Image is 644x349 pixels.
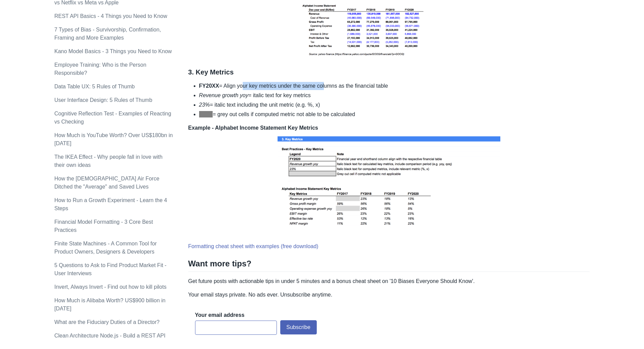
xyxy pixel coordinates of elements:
[188,243,318,249] a: Formatting cheat sheet with examples (free download)
[188,68,590,77] h3: 3. Key Metrics
[54,219,153,233] a: Financial Model Formatting - 3 Core Best Practices
[199,111,213,117] span: Grey
[188,277,590,285] p: Get future posts with actionable tips in under 5 minutes and a bonus cheat sheet on '10 Biases Ev...
[54,176,160,190] a: How the [DEMOGRAPHIC_DATA] Air Force Ditched the "Average" and Saved Lives
[199,102,210,108] em: 23%
[280,320,317,334] button: Subscribe
[188,259,590,271] h2: Want more tips?
[54,62,146,76] a: Employee Training: Who is the Person Responsible?
[54,27,161,41] a: 7 Types of Bias - Survivorship, Confirmation, Framing and More Examples
[199,101,590,109] li: = italic text including the unit metric (e.g. %, x)
[54,197,167,211] a: How to Run a Growth Experiment - Learn the 4 Steps
[54,84,135,89] a: Data Table UX: 5 Rules of Thumb
[54,97,152,103] a: User Interface Design: 5 Rules of Thumb
[276,132,502,237] img: METRIC
[188,125,318,131] strong: Example - Alphabet Income Statement Key Metrics
[54,262,167,276] a: 5 Questions to Ask to Find Product Market Fit - User Interviews
[54,241,157,255] a: Finite State Machines - A Common Tool for Product Owners, Designers & Developers
[199,83,219,89] strong: FY20XX
[54,13,167,19] a: REST API Basics - 4 Things you Need to Know
[54,298,166,311] a: How Much is Alibaba Worth? US$900 billion in [DATE]
[195,311,244,319] label: Your email address
[199,82,590,90] li: = Align your key metrics under the same columns as the financial table
[199,110,590,118] li: = grey out cells if computed metric not able to be calculated
[54,333,166,339] a: Clean Architecture Node.js - Build a REST API
[54,111,171,125] a: Cognitive Reflection Test - Examples of Reacting vs Checking
[199,91,590,100] li: = italic text for key metrics
[54,132,173,146] a: How Much is YouTube Worth? Over US$180bn in [DATE]
[54,284,167,290] a: Invert, Always Invert - Find out how to kill pilots
[54,48,172,54] a: Kano Model Basics - 3 Things you Need to Know
[199,92,248,98] em: Revenue growth yoy
[54,154,163,168] a: The IKEA Effect - Why people fall in love with their own ideas
[54,319,160,325] a: What are the Fiduciary Duties of a Director?
[188,291,590,299] p: Your email stays private. No ads ever. Unsubscribe anytime.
